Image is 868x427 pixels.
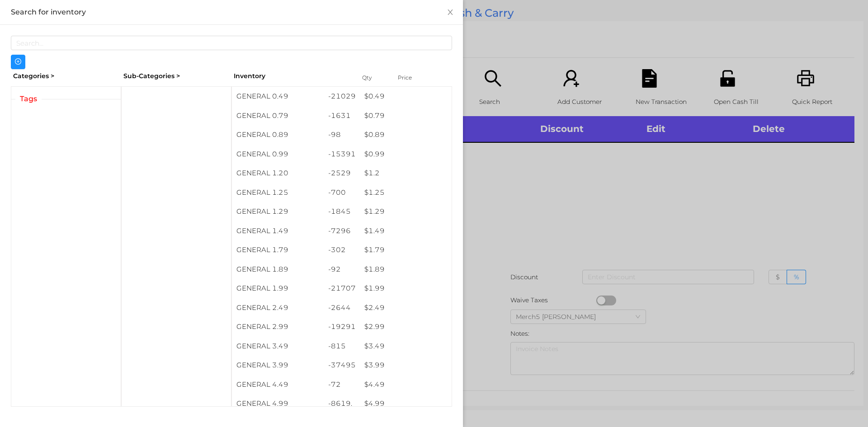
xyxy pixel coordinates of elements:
[360,183,452,202] div: $ 1.25
[324,375,360,394] div: -72
[360,260,452,279] div: $ 1.89
[360,106,452,126] div: $ 0.79
[360,298,452,318] div: $ 2.49
[324,317,360,337] div: -19291
[324,145,360,164] div: -15391
[121,69,231,83] div: Sub-Categories >
[232,164,324,183] div: GENERAL 1.20
[360,125,452,145] div: $ 0.89
[324,260,360,279] div: -92
[360,337,452,356] div: $ 3.49
[360,221,452,241] div: $ 1.49
[232,125,324,145] div: GENERAL 0.89
[232,375,324,394] div: GENERAL 4.49
[324,356,360,375] div: -37495
[15,94,42,104] span: Tags
[232,298,324,318] div: GENERAL 2.49
[360,240,452,260] div: $ 1.79
[11,55,25,69] button: icon: plus-circle
[360,87,452,106] div: $ 0.49
[324,164,360,183] div: -2529
[360,279,452,298] div: $ 1.99
[360,71,387,84] div: Qty
[360,394,452,413] div: $ 4.99
[232,145,324,164] div: GENERAL 0.99
[324,337,360,356] div: -815
[396,71,432,84] div: Price
[232,337,324,356] div: GENERAL 3.49
[324,221,360,241] div: -7296
[11,36,452,50] input: Search...
[324,106,360,126] div: -1631
[360,202,452,221] div: $ 1.29
[360,164,452,183] div: $ 1.2
[232,356,324,375] div: GENERAL 3.99
[232,394,324,413] div: GENERAL 4.99
[324,183,360,202] div: -700
[11,69,121,83] div: Categories >
[360,145,452,164] div: $ 0.99
[360,317,452,337] div: $ 2.99
[232,183,324,202] div: GENERAL 1.25
[232,202,324,221] div: GENERAL 1.29
[232,240,324,260] div: GENERAL 1.79
[232,279,324,298] div: GENERAL 1.99
[324,240,360,260] div: -302
[360,375,452,394] div: $ 4.49
[324,125,360,145] div: -98
[232,106,324,126] div: GENERAL 0.79
[360,356,452,375] div: $ 3.99
[324,394,360,423] div: -8619.5
[324,87,360,106] div: -21029
[234,71,351,81] div: Inventory
[324,279,360,298] div: -21707
[447,9,454,16] i: icon: close
[232,317,324,337] div: GENERAL 2.99
[324,298,360,318] div: -2644
[232,260,324,279] div: GENERAL 1.89
[324,202,360,221] div: -1845
[11,7,452,17] div: Search for inventory
[232,87,324,106] div: GENERAL 0.49
[232,221,324,241] div: GENERAL 1.49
